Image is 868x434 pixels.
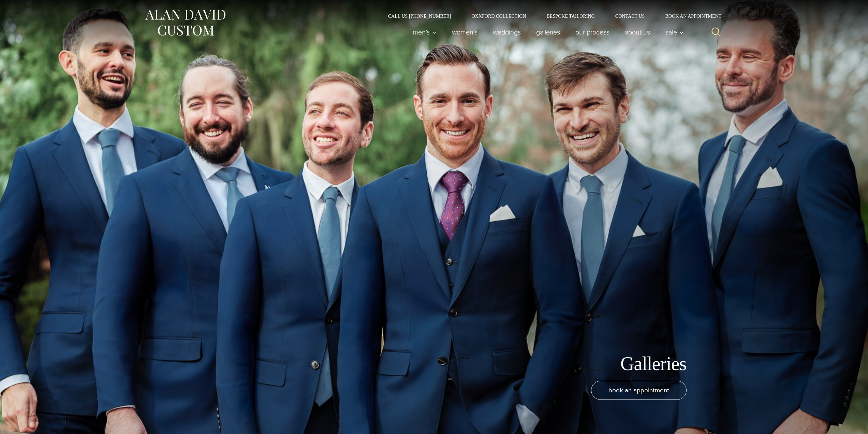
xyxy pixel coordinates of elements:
a: book an appointment [591,381,687,400]
a: Bespoke Tailoring [536,14,605,18]
a: Book an Appointment [655,14,724,18]
span: Sale [665,29,684,36]
img: Alan David Custom [144,8,226,38]
a: Call Us [PHONE_NUMBER] [378,14,461,18]
a: Women’s [444,25,485,39]
nav: Primary Navigation [405,25,687,39]
a: Contact Us [605,14,655,18]
a: weddings [485,25,528,39]
a: About Us [617,25,658,39]
span: Men’s [413,29,437,36]
span: book an appointment [608,385,669,395]
a: Galleries [528,25,568,39]
h1: Galleries [620,352,687,375]
a: Our Process [568,25,617,39]
nav: Secondary Navigation [378,14,724,18]
a: Oxxford Collection [461,14,536,18]
button: View Search Form [708,24,724,40]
